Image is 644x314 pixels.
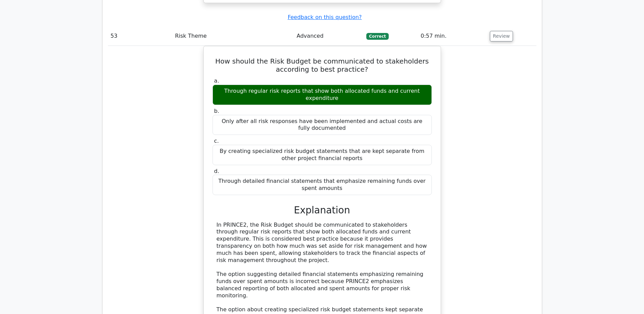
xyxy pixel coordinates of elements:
[213,145,432,165] div: By creating specialized risk budget statements that are kept separate from other project financia...
[366,33,388,40] span: Correct
[214,138,219,144] span: c.
[214,77,219,84] span: a.
[217,205,428,216] h3: Explanation
[294,27,364,46] td: Advanced
[214,108,219,114] span: b.
[108,27,172,46] td: 53
[288,14,362,20] a: Feedback on this question?
[213,175,432,195] div: Through detailed financial statements that emphasize remaining funds over spent amounts
[490,31,513,41] button: Review
[172,27,294,46] td: Risk Theme
[212,57,433,73] h5: How should the Risk Budget be communicated to stakeholders according to best practice?
[213,85,432,105] div: Through regular risk reports that show both allocated funds and current expenditure
[418,27,487,46] td: 0:57 min.
[213,115,432,135] div: Only after all risk responses have been implemented and actual costs are fully documented
[214,168,219,174] span: d.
